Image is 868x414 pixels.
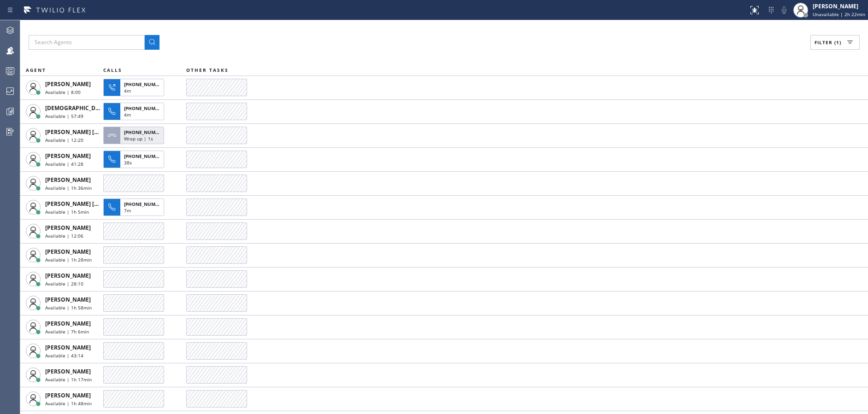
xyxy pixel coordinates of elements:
span: OTHER TASKS [186,67,229,73]
span: [PERSON_NAME] [45,344,91,351]
span: 7m [124,207,131,214]
span: Available | 57:49 [45,113,83,119]
div: [PERSON_NAME] [813,2,865,10]
span: Filter (1) [815,39,841,46]
span: Available | 41:28 [45,161,83,167]
span: Available | 12:06 [45,233,83,239]
span: [PERSON_NAME] [45,224,91,232]
button: [PHONE_NUMBER]4m [103,76,167,99]
span: Available | 1h 17min [45,376,92,383]
span: Available | 12:20 [45,137,83,143]
span: [PERSON_NAME] [45,80,91,88]
span: [PERSON_NAME] [PERSON_NAME] [45,128,138,136]
span: 4m [124,87,131,94]
span: Available | 8:00 [45,89,81,95]
span: [PERSON_NAME] [45,248,91,256]
span: Available | 1h 5min [45,209,89,215]
span: [PHONE_NUMBER] [124,201,166,207]
button: Mute [778,4,791,17]
span: [PHONE_NUMBER] [124,129,166,135]
button: [PHONE_NUMBER]Wrap up | 1s [103,124,167,147]
span: [PERSON_NAME] [45,296,91,303]
span: AGENT [26,67,46,73]
span: [DEMOGRAPHIC_DATA][PERSON_NAME] [45,104,154,112]
input: Search Agents [29,35,145,50]
span: [PERSON_NAME] [45,367,91,375]
span: [PHONE_NUMBER] [124,81,166,87]
span: Available | 1h 36min [45,185,92,191]
span: Wrap up | 1s [124,135,153,142]
button: [PHONE_NUMBER]4m [103,100,167,123]
button: Filter (1) [810,35,860,50]
span: 38s [124,159,132,166]
span: Unavailable | 2h 22min [813,11,865,17]
span: [PHONE_NUMBER] [124,153,166,159]
span: Available | 43:14 [45,352,83,359]
span: Available | 28:10 [45,280,83,287]
span: [PERSON_NAME] [45,152,91,160]
span: [PERSON_NAME] [45,391,91,399]
span: [PERSON_NAME] [PERSON_NAME] [45,200,138,208]
span: [PERSON_NAME] [45,320,91,327]
span: [PERSON_NAME] [45,272,91,280]
span: 4m [124,111,131,118]
span: Available | 1h 48min [45,400,92,407]
span: Available | 7h 6min [45,328,89,335]
span: [PHONE_NUMBER] [124,105,166,111]
span: Available | 1h 58min [45,304,92,311]
button: [PHONE_NUMBER]7m [103,196,167,219]
span: Available | 1h 28min [45,257,92,263]
span: CALLS [103,67,122,73]
span: [PERSON_NAME] [45,176,91,184]
button: [PHONE_NUMBER]38s [103,148,167,171]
